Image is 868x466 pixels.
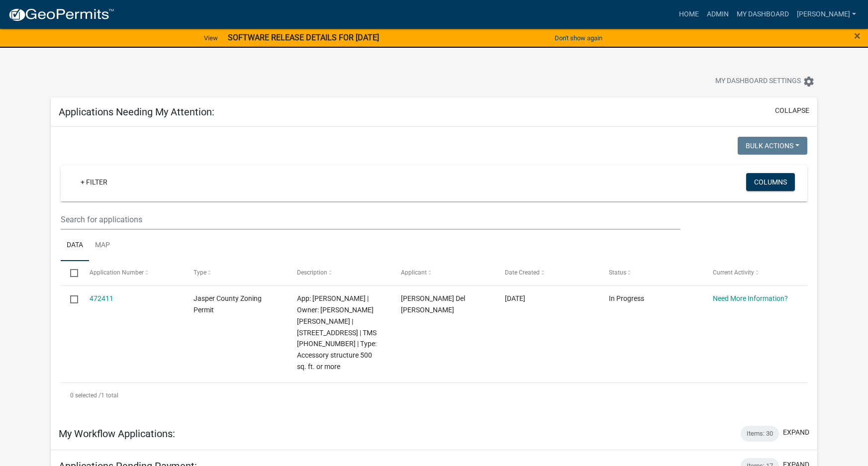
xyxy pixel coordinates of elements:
button: collapse [775,105,809,116]
span: Jasper County Zoning Permit [193,294,262,314]
button: Close [854,30,861,42]
a: 472411 [90,294,113,302]
datatable-header-cell: Application Number [80,261,184,285]
i: settings [803,76,815,88]
span: 0 selected / [70,392,101,399]
datatable-header-cell: Current Activity [703,261,807,285]
datatable-header-cell: Select [61,261,80,285]
h5: Applications Needing My Attention: [59,106,214,118]
button: Don't show again [551,30,606,46]
button: Columns [746,173,795,191]
span: Date Created [505,269,540,276]
button: expand [783,427,809,438]
div: Items: 30 [741,426,779,442]
datatable-header-cell: Applicant [391,261,495,285]
span: App: Geovanny Tagle Reyes | Owner: REYES GEOVANNY TAGLE | 234 BEES CREEK RD | TMS 064-17-03-022 |... [297,294,377,371]
div: 1 total [61,383,807,408]
span: Description [297,269,327,276]
span: In Progress [609,294,644,302]
strong: SOFTWARE RELEASE DETAILS FOR [DATE] [228,33,379,42]
a: View [200,30,222,46]
a: [PERSON_NAME] [793,5,860,24]
datatable-header-cell: Type [184,261,288,285]
span: Status [609,269,626,276]
a: + Filter [73,173,115,191]
span: 09/02/2025 [505,294,525,302]
a: My Dashboard [733,5,793,24]
div: collapse [51,127,817,418]
datatable-header-cell: Date Created [495,261,599,285]
input: Search for applications [61,209,680,230]
a: Data [61,230,89,262]
span: Current Activity [713,269,754,276]
button: My Dashboard Settingssettings [707,72,823,91]
span: My Dashboard Settings [715,76,801,88]
span: Application Number [90,269,144,276]
datatable-header-cell: Description [288,261,391,285]
span: Pedro Perez Del Monte [401,294,465,314]
a: Map [89,230,116,262]
a: Admin [703,5,733,24]
span: Applicant [401,269,427,276]
datatable-header-cell: Status [599,261,703,285]
button: Bulk Actions [738,137,807,155]
span: Type [193,269,206,276]
h5: My Workflow Applications: [59,428,175,440]
span: × [854,29,861,43]
a: Need More Information? [713,294,788,302]
a: Home [675,5,703,24]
